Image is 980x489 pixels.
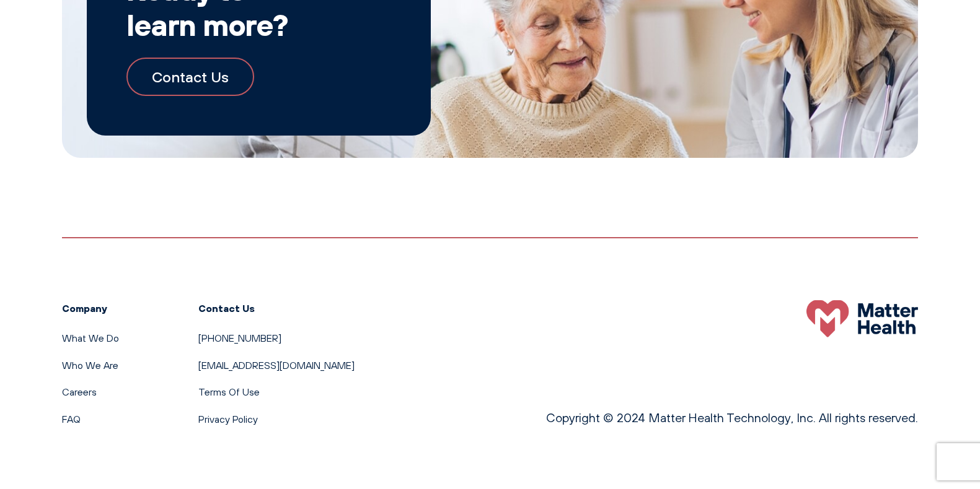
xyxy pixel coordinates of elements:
[62,359,118,371] a: Who We Are
[62,300,119,316] h3: Company
[198,386,260,398] a: Terms Of Use
[198,359,355,371] a: [EMAIL_ADDRESS][DOMAIN_NAME]
[198,332,281,344] a: [PHONE_NUMBER]
[126,58,254,96] a: Contact Us
[546,408,918,428] p: Copyright © 2024 Matter Health Technology, Inc. All rights reserved.
[198,413,258,425] a: Privacy Policy
[62,413,81,425] a: FAQ
[198,300,355,316] h3: Contact Us
[62,386,97,398] a: Careers
[62,332,119,344] a: What We Do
